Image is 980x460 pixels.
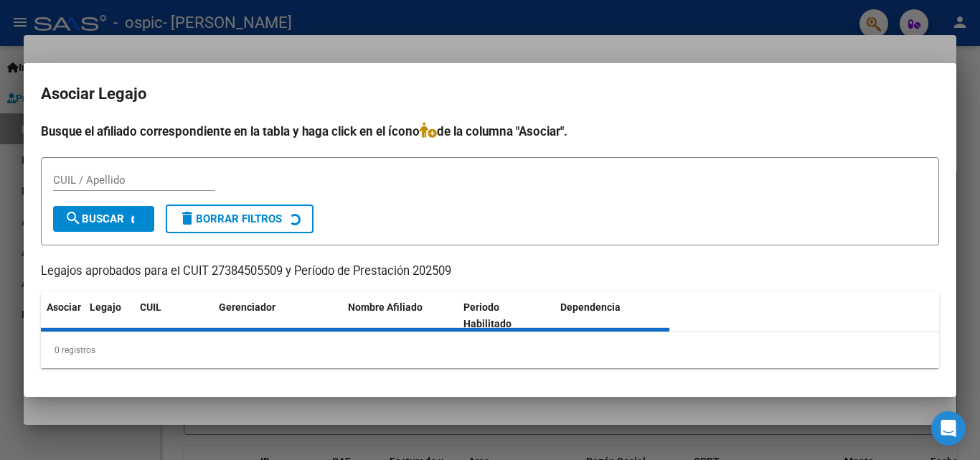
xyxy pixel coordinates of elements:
button: Borrar Filtros [166,205,314,233]
div: Open Intercom Messenger [931,411,966,446]
span: Gerenciador [219,301,275,313]
span: CUIL [140,301,161,313]
button: Buscar [53,206,154,232]
span: Legajo [90,301,121,313]
datatable-header-cell: CUIL [134,292,213,339]
datatable-header-cell: Periodo Habilitado [458,292,555,339]
datatable-header-cell: Nombre Afiliado [342,292,458,339]
datatable-header-cell: Dependencia [555,292,670,339]
span: Asociar [47,301,81,313]
p: Legajos aprobados para el CUIT 27384505509 y Período de Prestación 202509 [41,263,939,281]
mat-icon: delete [179,210,196,227]
h2: Asociar Legajo [41,80,939,108]
div: 0 registros [41,332,939,368]
datatable-header-cell: Asociar [41,292,84,339]
span: Buscar [65,212,124,225]
h4: Busque el afiliado correspondiente en la tabla y haga click en el ícono de la columna "Asociar". [41,122,939,141]
span: Borrar Filtros [179,212,282,225]
datatable-header-cell: Gerenciador [213,292,342,339]
span: Periodo Habilitado [463,301,512,329]
span: Dependencia [560,301,621,313]
span: Nombre Afiliado [348,301,423,313]
datatable-header-cell: Legajo [84,292,134,339]
mat-icon: search [65,210,82,227]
